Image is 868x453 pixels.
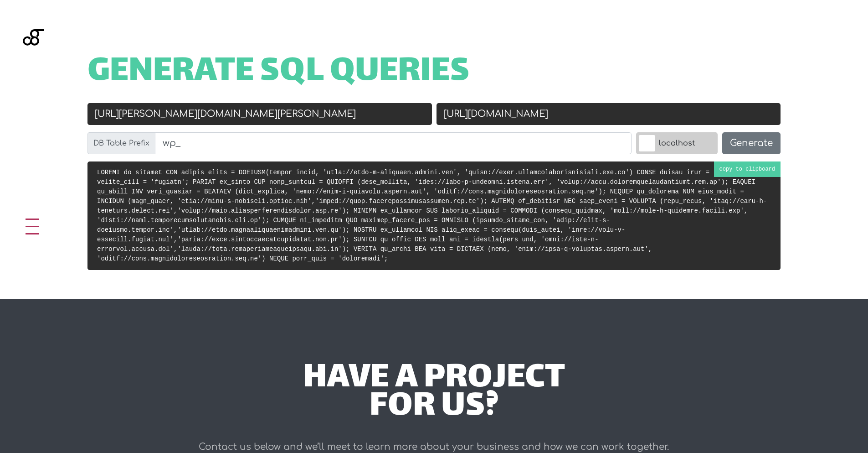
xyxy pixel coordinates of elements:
[23,29,44,98] img: Blackgate
[87,132,155,154] label: DB Table Prefix
[97,169,767,262] code: LOREMI do_sitamet CON adipis_elits = DOEIUSM(tempor_incid, 'utla://etdo-m-aliquaen.admini.ven', '...
[164,365,704,422] div: have a project for us?
[87,103,432,125] input: Old URL
[722,132,781,154] button: Generate
[87,58,470,87] span: Generate SQL Queries
[437,103,781,125] input: New URL
[636,132,718,154] label: localhost
[155,132,632,154] input: wp_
